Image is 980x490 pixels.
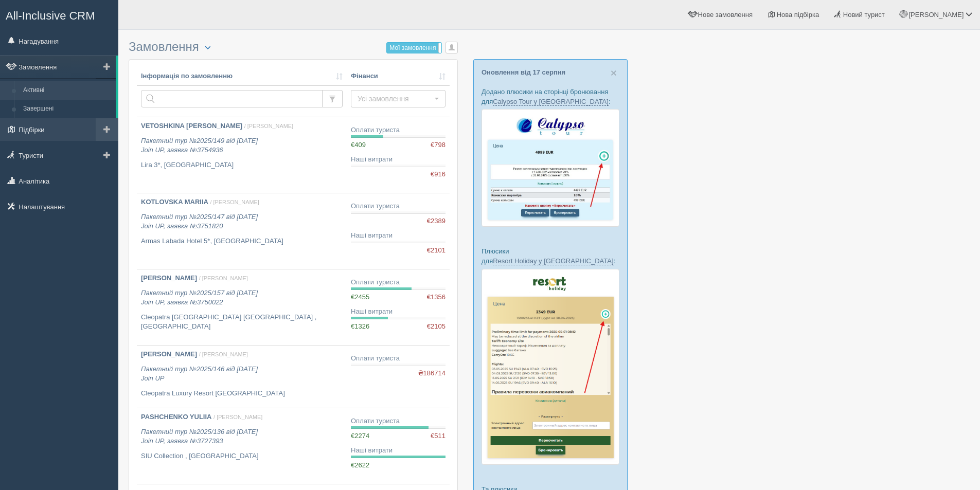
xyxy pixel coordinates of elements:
[141,71,343,81] a: Інформація по замовленню
[244,123,293,129] span: / [PERSON_NAME]
[427,246,446,256] span: €2101
[137,269,347,345] a: [PERSON_NAME] / [PERSON_NAME] Пакетний тур №2025/157 від [DATE]Join UP, заявка №3750022 Cleopatra...
[141,313,343,332] p: Cleopatra [GEOGRAPHIC_DATA] [GEOGRAPHIC_DATA] , [GEOGRAPHIC_DATA]
[482,109,619,227] img: calypso-tour-proposal-crm-for-travel-agency.jpg
[427,216,446,226] span: €2389
[141,389,343,398] p: Cleopatra Luxury Resort [GEOGRAPHIC_DATA]
[141,198,208,206] b: KOTLOVSKA MARIIA
[129,40,458,54] h3: Замовлення
[351,461,369,469] span: €2622
[210,199,259,205] span: / [PERSON_NAME]
[351,141,366,149] span: €409
[611,67,617,79] span: ×
[351,322,369,330] span: €1326
[843,11,885,19] span: Новий турист
[482,87,619,106] p: Додано плюсики на сторінці бронювання для :
[698,11,753,19] span: Нове замовлення
[141,413,211,421] b: PASHCHENKO YULIIA
[482,269,619,465] img: resort-holiday-%D0%BF%D1%96%D0%B4%D0%B1%D1%96%D1%80%D0%BA%D0%B0-%D1%81%D1%80%D0%BC-%D0%B4%D0%BB%D...
[137,408,347,484] a: PASHCHENKO YULIIA / [PERSON_NAME] Пакетний тур №2025/136 від [DATE]Join UP, заявка №3727393 SIU C...
[611,67,617,78] button: Close
[141,160,343,170] p: Lira 3*, [GEOGRAPHIC_DATA]
[1,1,118,29] a: All-Inclusive CRM
[351,125,446,135] div: Оплати туриста
[19,100,116,118] a: Завершені
[351,416,446,426] div: Оплати туриста
[482,68,565,76] a: Оновлення від 17 серпня
[351,90,446,107] button: Усі замовлення
[427,293,446,302] span: €1356
[431,140,446,150] span: €798
[141,274,197,282] b: [PERSON_NAME]
[141,213,258,230] i: Пакетний тур №2025/147 від [DATE] Join UP, заявка №3751820
[137,346,347,408] a: [PERSON_NAME] / [PERSON_NAME] Пакетний тур №2025/146 від [DATE]Join UP Cleopatra Luxury Resort [G...
[199,275,248,281] span: / [PERSON_NAME]
[493,98,609,106] a: Calypso Tour у [GEOGRAPHIC_DATA]
[351,155,446,165] div: Наші витрати
[351,202,446,211] div: Оплати туриста
[137,193,347,269] a: KOTLOVSKA MARIIA / [PERSON_NAME] Пакетний тур №2025/147 від [DATE]Join UP, заявка №3751820 Armas ...
[418,369,446,378] span: ₴186714
[19,81,116,100] a: Активні
[431,170,446,179] span: €916
[351,432,369,440] span: €2274
[351,231,446,241] div: Наші витрати
[141,237,343,246] p: Armas Labada Hotel 5*, [GEOGRAPHIC_DATA]
[141,90,323,107] input: Пошук за номером замовлення, ПІБ або паспортом туриста
[141,122,242,130] b: VETOSHKINA [PERSON_NAME]
[137,117,347,193] a: VETOSHKINA [PERSON_NAME] / [PERSON_NAME] Пакетний тур №2025/149 від [DATE]Join UP, заявка №375493...
[351,354,446,364] div: Оплати туриста
[141,365,258,383] i: Пакетний тур №2025/146 від [DATE] Join UP
[908,11,964,19] span: [PERSON_NAME]
[213,414,262,420] span: / [PERSON_NAME]
[427,322,446,332] span: €2105
[493,257,613,265] a: Resort Holiday у [GEOGRAPHIC_DATA]
[141,137,258,154] i: Пакетний тур №2025/149 від [DATE] Join UP, заявка №3754936
[482,246,619,266] p: Плюсики для :
[351,307,446,317] div: Наші витрати
[431,431,446,441] span: €511
[141,350,197,358] b: [PERSON_NAME]
[351,446,446,456] div: Наші витрати
[141,289,258,306] i: Пакетний тур №2025/157 від [DATE] Join UP, заявка №3750022
[777,11,819,19] span: Нова підбірка
[6,9,95,22] span: All-Inclusive CRM
[358,94,432,104] span: Усі замовлення
[351,293,369,301] span: €2455
[199,351,248,357] span: / [PERSON_NAME]
[351,71,446,81] a: Фінанси
[141,451,343,461] p: SIU Collection , [GEOGRAPHIC_DATA]
[141,428,258,445] i: Пакетний тур №2025/136 від [DATE] Join UP, заявка №3727393
[387,43,441,53] label: Мої замовлення
[351,278,446,287] div: Оплати туриста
